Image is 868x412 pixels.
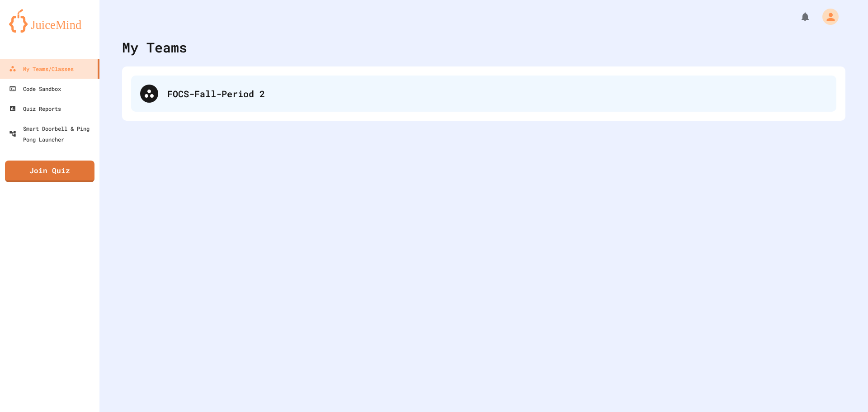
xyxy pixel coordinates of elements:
div: Quiz Reports [9,103,61,114]
a: Join Quiz [5,161,94,182]
div: My Teams/Classes [9,63,74,74]
div: Smart Doorbell & Ping Pong Launcher [9,123,96,145]
div: FOCS-Fall-Period 2 [167,87,827,100]
div: My Teams [122,37,187,57]
div: My Account [813,6,841,27]
div: Code Sandbox [9,83,61,94]
img: logo-orange.svg [9,9,90,33]
div: My Notifications [783,9,813,24]
div: FOCS-Fall-Period 2 [131,76,836,112]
